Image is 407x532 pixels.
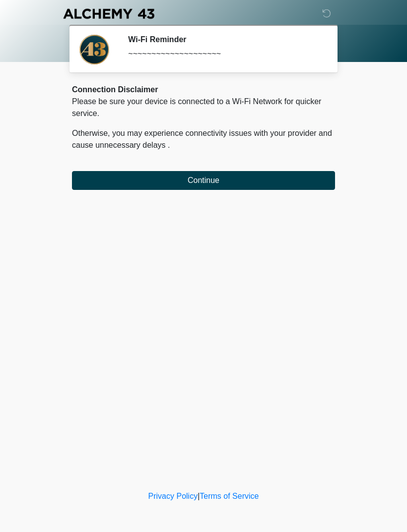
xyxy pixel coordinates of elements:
button: Continue [72,171,335,190]
h2: Wi-Fi Reminder [128,35,320,44]
img: Alchemy 43 Logo [62,7,155,20]
p: Otherwise, you may experience connectivity issues with your provider and cause unnecessary delays . [72,127,335,151]
a: Terms of Service [200,492,259,500]
img: Agent Avatar [79,35,109,64]
a: | [198,492,200,500]
div: Connection Disclaimer [72,84,335,96]
p: Please be sure your device is connected to a Wi-Fi Network for quicker service. [72,96,335,119]
div: ~~~~~~~~~~~~~~~~~~~~ [128,48,320,60]
a: Privacy Policy [148,492,198,500]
